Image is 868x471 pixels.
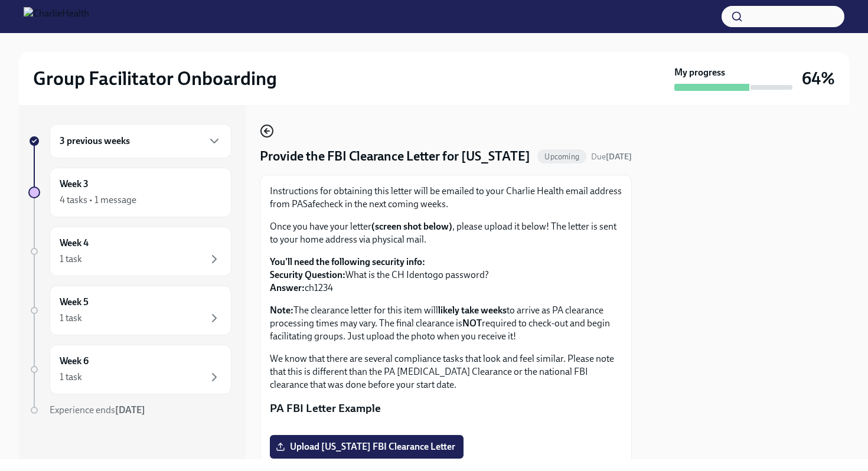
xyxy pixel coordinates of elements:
p: What is the CH Identogo password? ch1234 [270,256,622,295]
strong: Security Question: [270,269,345,280]
strong: (screen shot below) [371,221,452,232]
div: 1 task [60,312,82,325]
h4: Provide the FBI Clearance Letter for [US_STATE] [260,148,530,165]
h3: 64% [802,68,835,89]
span: September 6th, 2025 09:00 [591,151,632,162]
span: Upcoming [537,152,586,161]
p: Instructions for obtaining this letter will be emailed to your Charlie Health email address from ... [270,185,622,211]
h6: Week 3 [60,178,89,191]
h6: 3 previous weeks [60,135,130,148]
a: Week 61 task [28,345,231,394]
div: 3 previous weeks [50,124,231,158]
strong: Note: [270,305,293,316]
span: Upload [US_STATE] FBI Clearance Letter [278,441,455,453]
h6: Week 4 [60,237,89,250]
div: 1 task [60,253,82,266]
strong: likely take weeks [438,305,507,316]
div: 1 task [60,371,82,384]
a: Week 41 task [28,227,231,276]
p: PA FBI Letter Example [270,401,622,416]
img: CharlieHealth [24,7,89,26]
h6: Week 6 [60,355,89,368]
p: The clearance letter for this item will to arrive as PA clearance processing times may vary. The ... [270,304,622,343]
span: Experience ends [50,404,145,416]
p: We know that there are several compliance tasks that look and feel similar. Please note that this... [270,352,622,391]
strong: [DATE] [606,152,632,162]
h6: Week 5 [60,296,89,309]
h2: Group Facilitator Onboarding [33,67,277,90]
label: Upload [US_STATE] FBI Clearance Letter [270,435,464,459]
strong: You'll need the following security info: [270,256,425,267]
p: Once you have your letter , please upload it below! The letter is sent to your home address via p... [270,220,622,246]
span: Due [591,152,632,162]
strong: Answer: [270,282,305,293]
strong: My progress [674,66,725,79]
a: Week 34 tasks • 1 message [28,168,231,217]
strong: [DATE] [115,404,145,416]
a: Week 51 task [28,286,231,335]
div: 4 tasks • 1 message [60,194,136,207]
strong: NOT [462,318,482,329]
